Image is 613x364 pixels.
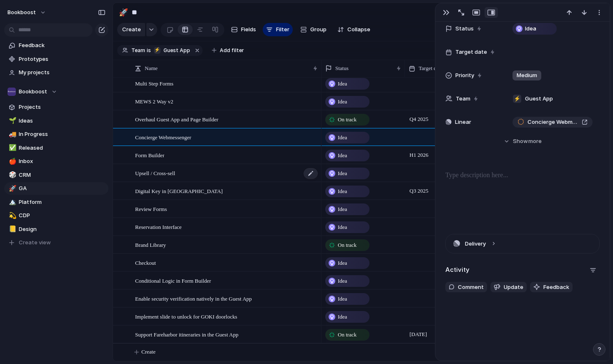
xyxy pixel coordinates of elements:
[4,142,108,154] a: ✅Released
[338,80,347,88] span: Idea
[135,294,252,303] span: Enable security verification natively in the Guest App
[19,41,106,50] span: Feedback
[543,283,569,291] span: Feedback
[407,150,430,160] span: H1 2026
[4,115,108,127] a: 🌱Ideas
[338,133,347,142] span: Idea
[8,184,16,193] button: 🚀
[154,47,161,54] div: ⚡
[513,95,521,103] div: ⚡
[19,88,47,96] span: Bookboost
[220,47,244,54] span: Add filter
[135,114,219,124] span: Overhaul Guest App and Page Builder
[276,25,289,34] span: Filter
[4,209,108,222] div: 💫CDP
[419,64,443,73] span: Target date
[4,155,108,168] a: 🍎Inbox
[117,6,130,19] button: 🚀
[131,47,145,54] span: Team
[135,150,164,160] span: Form Builder
[407,186,430,196] span: Q3 2025
[4,169,108,181] a: 🎲CRM
[525,95,553,103] span: Guest App
[455,71,474,80] span: Priority
[135,258,156,267] span: Checkout
[528,137,542,146] span: more
[4,101,108,113] a: Projects
[9,211,15,221] div: 💫
[8,130,16,138] button: 🚚
[530,282,573,293] button: Feedback
[135,186,223,196] span: Digital Key in [GEOGRAPHIC_DATA]
[407,329,429,339] span: [DATE]
[9,157,15,166] div: 🍎
[19,117,106,125] span: Ideas
[338,259,347,267] span: Idea
[4,85,108,98] button: Bookboost
[338,169,347,178] span: Idea
[9,116,15,126] div: 🌱
[8,225,16,233] button: 📒
[310,25,327,34] span: Group
[4,128,108,141] a: 🚚In Progress
[528,118,578,126] span: Concierge Webmessenger
[19,184,106,193] span: GA
[455,118,471,126] span: Linear
[446,234,599,253] button: Delivery
[338,205,347,213] span: Idea
[19,225,106,233] span: Design
[19,238,51,247] span: Create view
[228,23,259,36] button: Fields
[458,283,484,291] span: Comment
[135,96,173,106] span: MEWS 2 Way v2
[4,182,108,195] a: 🚀GA
[490,282,527,293] button: Update
[135,132,191,142] span: Concierge Webmessenger
[455,48,487,56] span: Target date
[163,47,190,54] span: Guest App
[4,236,108,249] button: Create view
[296,23,331,36] button: Group
[9,143,15,153] div: ✅
[135,204,167,213] span: Review Forms
[135,78,173,88] span: Multi Step Forms
[19,130,106,138] span: In Progress
[9,184,15,193] div: 🚀
[8,157,16,166] button: 🍎
[122,25,141,34] span: Create
[334,23,374,36] button: Collapse
[19,198,106,206] span: Platform
[135,168,175,178] span: Upsell / Cross-sell
[338,277,347,285] span: Idea
[135,276,211,285] span: Conditional Logic in Form Builder
[152,46,192,55] button: ⚡Guest App
[19,144,106,152] span: Released
[456,95,470,103] span: Team
[19,103,106,111] span: Projects
[4,66,108,79] a: My projects
[4,6,50,19] button: bookboost
[347,25,370,34] span: Collapse
[338,223,347,231] span: Idea
[141,348,156,356] span: Create
[119,7,128,18] div: 🚀
[338,241,357,249] span: On track
[9,170,15,180] div: 🎲
[9,224,15,234] div: 📒
[8,8,36,17] span: bookboost
[135,311,237,321] span: Implement slide to unlock for GOKI doorlocks
[338,151,347,160] span: Idea
[147,47,151,54] span: is
[19,211,106,220] span: CDP
[504,283,523,291] span: Update
[117,23,145,36] button: Create
[19,157,106,166] span: Inbox
[9,130,15,139] div: 🚚
[4,223,108,236] a: 📒Design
